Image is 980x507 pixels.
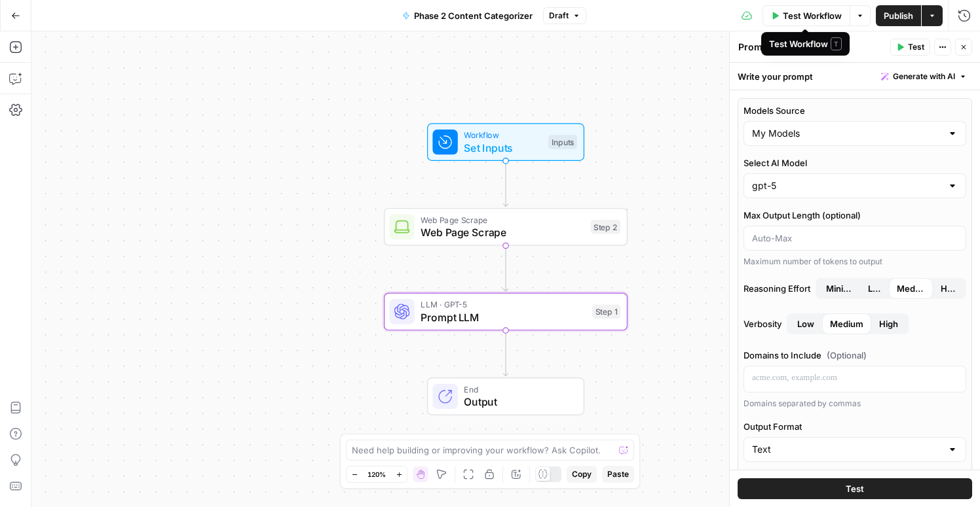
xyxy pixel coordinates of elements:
[871,313,906,334] button: VerbosityLowMedium
[744,209,966,222] label: Max Output Length (optional)
[421,298,586,311] span: LLM · GPT-5
[464,140,542,156] span: Set Inputs
[367,469,386,480] span: 120%
[893,71,955,82] span: Generate with AI
[464,383,571,396] span: End
[738,41,793,54] textarea: Prompt LLM
[591,220,621,234] div: Step 2
[744,420,966,433] label: Output Format
[890,39,930,56] button: Test
[884,9,913,22] span: Publish
[384,293,628,331] div: LLM · GPT-5Prompt LLMStep 1
[744,104,966,117] label: Models Source
[384,123,628,161] div: WorkflowSet InputsInputs
[744,156,966,169] label: Select AI Model
[543,7,586,24] button: Draft
[592,305,620,319] div: Step 1
[744,349,966,362] label: Domains to Include
[908,41,924,53] span: Test
[826,282,852,295] span: Minimal
[876,68,972,85] button: Generate with AI
[879,317,898,330] span: High
[567,466,597,483] button: Copy
[421,224,584,240] span: Web Page Scrape
[752,443,942,456] input: Text
[548,135,577,149] div: Inputs
[503,161,508,207] g: Edge from start to step_2
[752,127,942,140] input: My Models
[797,317,814,330] span: Low
[414,9,533,22] span: Phase 2 Content Categorizer
[846,482,864,495] span: Test
[744,256,966,268] div: Maximum number of tokens to output
[607,468,629,480] span: Paste
[384,377,628,415] div: EndOutput
[830,317,863,330] span: Medium
[602,466,634,483] button: Paste
[763,5,850,26] button: Test Workflow
[464,394,571,410] span: Output
[818,278,860,299] button: Reasoning EffortLowMediumHigh
[941,282,956,295] span: High
[744,398,966,410] div: Domains separated by commas
[868,282,881,295] span: Low
[384,208,628,246] div: Web Page ScrapeWeb Page ScrapeStep 2
[752,232,958,245] input: Auto-Max
[738,478,972,499] button: Test
[421,213,584,226] span: Web Page Scrape
[797,41,830,54] span: ( step_1 )
[752,179,942,192] input: gpt-5
[783,9,842,22] span: Test Workflow
[730,63,980,90] div: Write your prompt
[876,5,921,26] button: Publish
[549,10,569,22] span: Draft
[572,468,592,480] span: Copy
[744,278,966,299] label: Reasoning Effort
[421,309,586,325] span: Prompt LLM
[464,129,542,141] span: Workflow
[503,330,508,376] g: Edge from step_1 to end
[503,246,508,292] g: Edge from step_2 to step_1
[860,278,889,299] button: Reasoning EffortMinimalMediumHigh
[933,278,964,299] button: Reasoning EffortMinimalLowMedium
[744,313,966,334] label: Verbosity
[394,5,540,26] button: Phase 2 Content Categorizer
[827,349,867,362] span: (Optional)
[897,282,925,295] span: Medium
[789,313,822,334] button: VerbosityMediumHigh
